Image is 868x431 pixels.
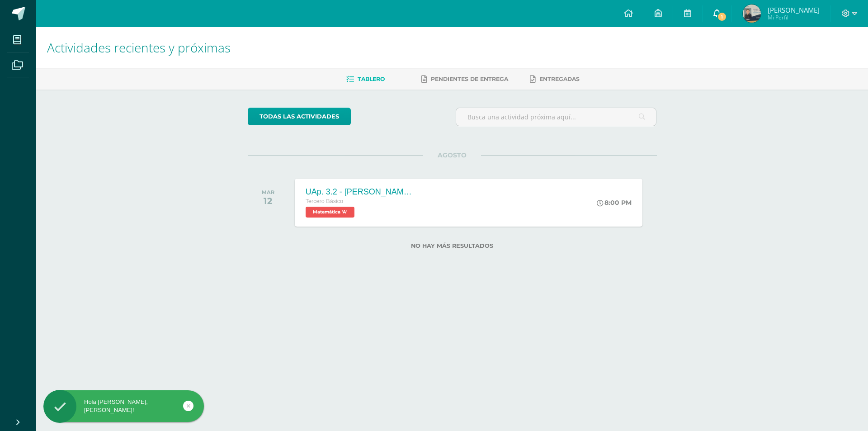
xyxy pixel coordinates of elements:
[530,72,580,86] a: Entregadas
[456,108,656,126] input: Busca una actividad próxima aquí...
[262,189,274,195] div: MAR
[248,242,657,249] label: No hay más resultados
[717,12,727,22] span: 1
[346,72,385,86] a: Tablero
[47,39,231,56] span: Actividades recientes y próximas
[768,14,820,21] span: Mi Perfil
[431,76,508,82] span: Pendientes de entrega
[423,151,481,159] span: AGOSTO
[358,76,385,82] span: Tablero
[421,72,508,86] a: Pendientes de entrega
[43,398,204,414] div: Hola [PERSON_NAME], [PERSON_NAME]!
[262,195,274,206] div: 12
[306,207,354,218] span: Matemática 'A'
[539,76,580,82] span: Entregadas
[743,5,761,23] img: 4dd5683d7fb23a58703511a3a1885a18.png
[248,108,351,125] a: todas las Actividades
[306,187,414,197] div: UAp. 3.2 - [PERSON_NAME][GEOGRAPHIC_DATA]
[597,199,632,207] div: 8:00 PM
[768,5,820,14] span: [PERSON_NAME]
[306,198,343,204] span: Tercero Básico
